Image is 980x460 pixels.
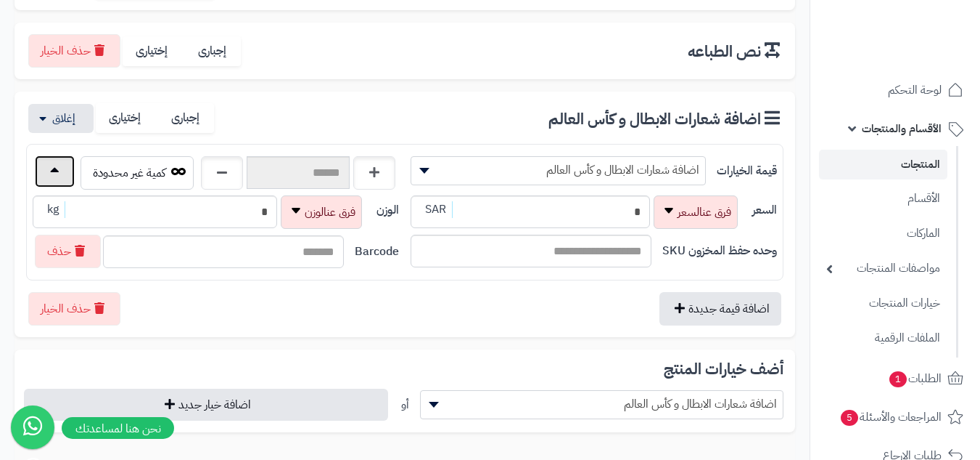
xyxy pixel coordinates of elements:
h3: اضافة شعارات الابطال و كأس العالم [548,109,783,128]
div: أو [401,391,409,419]
label: السعر [752,202,777,219]
span: المراجعات والأسئلة [839,407,942,427]
a: خيارات المنتجات [819,288,947,319]
label: إجبارى [155,103,215,133]
a: الأقسام [819,183,947,214]
button: اضافة قيمة جديدة [659,292,781,326]
a: الملفات الرقمية [819,323,947,354]
h3: نص الطباعه [688,41,783,60]
img: logo-2.png [881,41,966,71]
span: SAR [419,201,453,218]
span: kg [41,201,65,218]
button: حذف [35,235,101,268]
a: لوحة التحكم [819,73,971,108]
label: الوزن [376,202,399,219]
label: قيمة الخيارات [717,163,777,179]
button: حذف الخيار [28,292,120,326]
label: Barcode [355,243,399,260]
button: حذف الخيار [28,34,120,68]
label: وحده حفظ المخزون SKU [662,243,777,259]
label: إختيارى [96,103,155,133]
span: اضافة شعارات الابطال و كأس العالم [411,156,706,185]
h3: أضف خيارات المنتج [26,361,783,378]
button: اضافة خيار جديد [24,389,388,421]
span: الأقسام والمنتجات [862,118,942,139]
label: إجبارى [182,36,242,66]
a: مواصفات المنتجات [819,253,947,284]
label: إختيارى [123,36,182,66]
span: اضافة شعارات الابطال و كأس العالم [420,390,784,419]
span: اضافة شعارات الابطال و كأس العالم [411,159,705,181]
a: المراجعات والأسئلة5 [819,400,971,435]
a: الماركات [819,218,947,249]
span: اضافة شعارات الابطال و كأس العالم [421,393,783,415]
span: 1 [889,371,907,387]
a: المنتجات [819,150,947,179]
span: لوحة التحكم [888,80,942,100]
a: الطلبات1 [819,361,971,396]
span: الطلبات [888,368,942,389]
span: 5 [841,410,858,426]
